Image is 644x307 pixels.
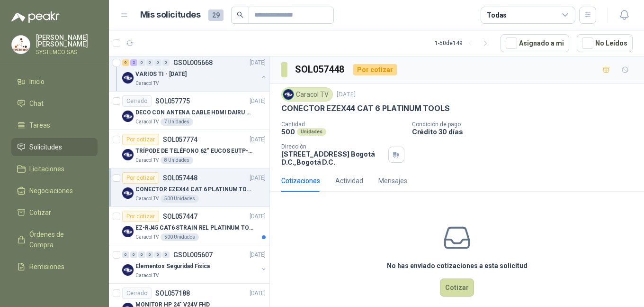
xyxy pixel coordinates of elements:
img: Company Logo [122,226,134,237]
p: GSOL005668 [173,59,213,66]
p: Condición de pago [412,121,640,128]
div: 0 [146,251,153,258]
div: Por cotizar [353,64,397,75]
p: SOL057775 [155,98,190,104]
p: DECO CON ANTENA CABLE HDMI DAIRU DR90014 [135,108,253,117]
h3: SOL057448 [295,62,346,77]
a: Cotizar [11,204,98,222]
span: Chat [29,98,44,109]
p: SOL057188 [155,290,190,297]
span: 29 [208,9,224,21]
a: Inicio [11,73,98,91]
p: Crédito 30 días [412,128,640,136]
div: 0 [162,59,170,66]
div: 0 [146,59,153,66]
h1: Mis solicitudes [140,8,201,22]
span: Inicio [29,76,45,87]
div: 2 [130,59,137,66]
div: Por cotizar [122,134,159,145]
p: Caracol TV [135,118,159,126]
div: Cotizaciones [281,176,320,186]
p: [DATE] [250,289,266,298]
p: SYSTEMCO SAS [36,49,98,55]
button: Asignado a mi [501,34,569,52]
div: Por cotizar [122,172,159,184]
img: Company Logo [283,89,294,100]
div: 500 Unidades [161,233,199,241]
div: Unidades [297,128,326,136]
img: Logo peakr [11,11,60,23]
p: TRÍPODE DE TELÉFONO 62“ EUCOS EUTP-010 [135,147,253,156]
a: 6 2 0 0 0 0 GSOL005668[DATE] Company LogoVARIOS TI - [DATE]Caracol TV [122,57,268,87]
img: Company Logo [122,72,134,84]
div: 0 [138,251,145,258]
p: SOL057774 [163,136,197,143]
span: Configuración [29,283,71,294]
p: [DATE] [250,212,266,221]
p: [DATE] [337,90,356,99]
div: 1 - 50 de 149 [435,36,493,51]
a: 0 0 0 0 0 0 GSOL005607[DATE] Company LogoElementos Seguridad FisicaCaracol TV [122,249,268,279]
p: Cantidad [281,121,404,128]
div: Cerrado [122,95,152,107]
p: CONECTOR EZEX44 CAT 6 PLATINUM TOOLS [281,103,450,113]
p: Caracol TV [135,80,159,87]
a: Licitaciones [11,160,98,178]
img: Company Logo [122,149,134,160]
img: Company Logo [122,264,134,276]
p: [DATE] [250,174,266,183]
h3: No has enviado cotizaciones a esta solicitud [387,260,528,271]
div: 8 Unidades [161,157,193,164]
div: 0 [122,251,129,258]
a: Negociaciones [11,182,98,200]
p: [DATE] [250,251,266,260]
p: Caracol TV [135,233,159,241]
p: Caracol TV [135,157,159,164]
p: Caracol TV [135,195,159,203]
p: VARIOS TI - [DATE] [135,70,187,79]
span: Remisiones [29,261,64,272]
div: Mensajes [378,176,407,186]
img: Company Logo [122,187,134,199]
p: GSOL005607 [173,251,213,258]
div: 7 Unidades [161,118,193,126]
a: Por cotizarSOL057448[DATE] Company LogoCONECTOR EZEX44 CAT 6 PLATINUM TOOLSCaracol TV500 Unidades [109,168,269,207]
div: 0 [130,251,137,258]
p: EZ-RJ45 CAT6 STRAIN REL PLATINUM TOOLS [135,223,253,233]
a: Tareas [11,116,98,134]
span: Negociaciones [29,186,73,196]
span: Órdenes de Compra [29,229,89,250]
div: 0 [154,59,161,66]
p: [DATE] [250,97,266,106]
p: SOL057448 [163,175,197,181]
p: 500 [281,128,295,136]
div: Cerrado [122,288,152,299]
span: search [237,11,243,18]
p: Caracol TV [135,272,159,279]
button: No Leídos [577,34,633,52]
a: Solicitudes [11,138,98,156]
div: Por cotizar [122,211,159,222]
a: CerradoSOL057775[DATE] Company LogoDECO CON ANTENA CABLE HDMI DAIRU DR90014Caracol TV7 Unidades [109,92,269,130]
p: Elementos Seguridad Fisica [135,262,210,271]
img: Company Logo [122,111,134,122]
button: Cotizar [440,279,474,297]
div: 0 [154,251,161,258]
p: [DATE] [250,135,266,144]
a: Chat [11,94,98,112]
a: Por cotizarSOL057774[DATE] Company LogoTRÍPODE DE TELÉFONO 62“ EUCOS EUTP-010Caracol TV8 Unidades [109,130,269,168]
p: [DATE] [250,58,266,67]
a: Por cotizarSOL057447[DATE] Company LogoEZ-RJ45 CAT6 STRAIN REL PLATINUM TOOLSCaracol TV500 Unidades [109,207,269,245]
div: 0 [138,59,145,66]
div: 0 [162,251,170,258]
p: CONECTOR EZEX44 CAT 6 PLATINUM TOOLS [135,185,253,194]
div: Todas [487,10,507,20]
span: Cotizar [29,207,51,218]
span: Tareas [29,120,50,130]
a: Remisiones [11,258,98,276]
p: [PERSON_NAME] [PERSON_NAME] [36,34,98,47]
p: SOL057447 [163,213,197,220]
a: Órdenes de Compra [11,225,98,254]
div: 6 [122,59,129,66]
span: Solicitudes [29,142,62,152]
